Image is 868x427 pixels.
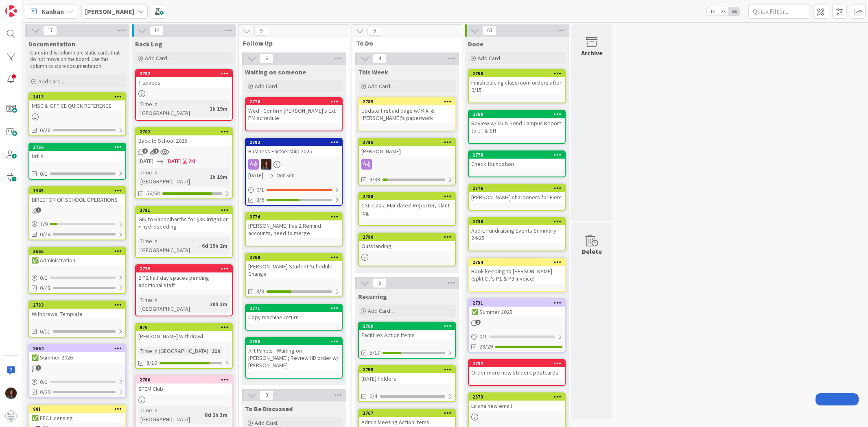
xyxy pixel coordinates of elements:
[246,98,342,123] div: 2770Wed - Confirm [PERSON_NAME]'s Ext PM schedule
[40,220,48,229] span: 1 / 9
[138,157,153,166] span: [DATE]
[29,144,125,161] div: 2766Drills
[246,146,342,157] div: Business Partnership 2025
[136,207,232,232] div: 2781GIK to Haeselbarths for $3K irrigation + hydroseeding
[359,193,455,200] div: 2788
[29,144,125,151] div: 2766
[142,148,148,154] span: 3
[29,413,125,423] div: ✅ EEC Licensing
[33,94,125,100] div: 1413
[206,172,208,181] span: :
[246,185,342,195] div: 0/1
[363,99,455,105] div: 2789
[246,261,342,279] div: [PERSON_NAME] Student Schedule Change
[358,292,387,301] span: Recurring
[33,406,125,412] div: 981
[40,126,50,135] span: 0/26
[29,352,125,363] div: ✅ Summer 2026
[150,26,164,35] span: 14
[136,128,232,135] div: 2702
[28,247,126,294] a: 2665✅ Administration0/10/43
[136,128,232,146] div: 2702Back to School 2025
[478,54,504,62] span: Add Card...
[40,388,50,396] span: 0/29
[36,207,41,213] span: 1
[246,305,342,322] div: 2771Copy machine return
[40,230,50,239] span: 0/24
[359,193,455,218] div: 2788CSL class; Mandated Reporter, plant log
[29,273,125,283] div: 0/1
[582,246,602,256] div: Delete
[145,54,171,62] span: Add Card...
[359,146,455,157] div: [PERSON_NAME]
[469,70,565,77] div: 2750
[136,376,232,383] div: 2780
[36,365,41,370] span: 1
[249,339,342,344] div: 2760
[472,300,565,306] div: 2731
[469,192,565,203] div: [PERSON_NAME] sharpeners for Elem
[370,175,380,184] span: 3/39
[243,39,339,47] span: Follow Up
[30,50,125,70] p: Cards in this column are static cards that do not move on the board. Use this column to store doc...
[359,139,455,146] div: 2786
[200,241,230,250] div: 6d 19h 2m
[469,307,565,317] div: ✅ Summer 2025
[40,274,48,282] span: 0 / 1
[246,312,342,322] div: Copy machine return
[28,186,126,240] a: 1945DIRECTOR OF SCHOOL OPERATIONS1/90/24
[468,359,566,386] a: 2732Order more new student postcards
[254,26,268,36] span: 9
[359,105,455,123] div: Update first aid bags w/ Kiki & [PERSON_NAME]'s paperwork
[359,366,455,384] div: 2755[DATE] Folders
[472,361,565,366] div: 2732
[136,135,232,146] div: Back to School 2025
[136,272,232,290] div: 2 P2 half day spaces pending additional staff
[358,322,456,359] a: 2769Faciltiies Action Items5/17
[363,367,455,373] div: 2755
[29,345,125,363] div: 2664✅ Summer 2026
[367,26,381,36] span: 9
[206,300,208,309] span: :
[245,304,343,331] a: 2771Copy machine return
[468,258,566,292] a: 2754Book keeping to [PERSON_NAME] (split CJ's P1 & P3 invoice)
[246,139,342,146] div: 2792
[33,188,125,194] div: 1945
[140,325,232,330] div: 976
[136,70,232,77] div: 2782
[469,111,565,136] div: 2759Review w/ DJ & Send Campus Report to JT & SH
[469,360,565,378] div: 2732Order more new student postcards
[33,346,125,351] div: 2664
[140,266,232,272] div: 2739
[359,322,455,340] div: 2769Faciltiies Action Items
[245,253,343,297] a: 2768[PERSON_NAME] Student Schedule Change3/8
[138,100,206,118] div: Time in [GEOGRAPHIC_DATA]
[136,214,232,232] div: GIK to Haeselbarths for $3K irrigation + hydroseeding
[581,48,603,58] div: Archive
[206,104,208,113] span: :
[368,83,394,90] span: Add Card...
[472,394,565,400] div: 2573
[469,259,565,266] div: 2754
[135,127,233,199] a: 2702Back to School 2025[DATE][DATE]2MTime in [GEOGRAPHIC_DATA]:1h 19m56/68
[469,299,565,307] div: 2731
[136,265,232,272] div: 2739
[359,366,455,373] div: 2755
[199,241,200,250] span: :
[469,401,565,411] div: Laiana new email
[373,54,387,63] span: 4
[29,187,125,205] div: 1945DIRECTOR OF SCHOOL OPERATIONS
[358,68,388,76] span: This Week
[138,406,201,424] div: Time in [GEOGRAPHIC_DATA]
[359,200,455,218] div: CSL class; Mandated Reporter, plant log
[469,185,565,192] div: 2776
[359,233,455,251] div: 2790Outstanding
[472,111,565,117] div: 2759
[469,151,565,169] div: 2778Check foundation
[370,392,377,401] span: 0/4
[28,344,126,398] a: 2664✅ Summer 20260/10/29
[29,248,125,266] div: 2665✅ Administration
[29,309,125,319] div: Withdrawal Template
[248,171,263,180] span: [DATE]
[469,393,565,401] div: 2573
